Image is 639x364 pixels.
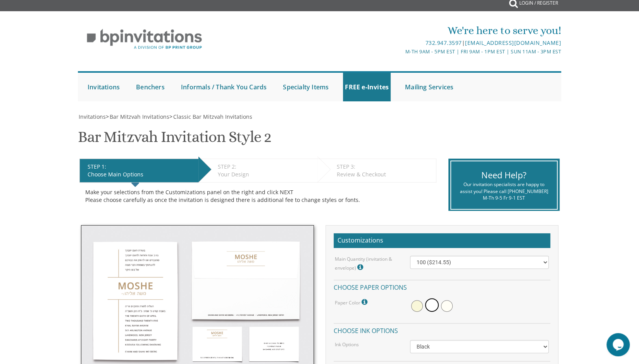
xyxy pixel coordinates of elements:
div: Review & Checkout [337,171,432,178]
div: Need Help? [457,169,551,181]
div: Your Design [218,171,313,178]
iframe: chat widget [606,333,631,356]
div: Make your selections from the Customizations panel on the right and click NEXT Please choose care... [85,188,431,204]
div: M-Th 9am - 5pm EST | Fri 9am - 1pm EST | Sun 11am - 3pm EST [239,48,561,56]
div: STEP 3: [337,163,432,171]
a: Classic Bar Mitzvah Invitations [172,113,252,120]
a: Benchers [134,73,167,101]
a: Specialty Items [281,73,331,101]
span: Bar Mitzvah Invitations [110,113,169,120]
span: Classic Bar Mitzvah Invitations [173,113,252,120]
a: FREE e-Invites [343,73,391,101]
a: Invitations [86,73,122,101]
a: Mailing Services [403,73,455,101]
div: STEP 2: [218,163,313,171]
a: Bar Mitzvah Invitations [109,113,169,120]
span: > [106,113,169,120]
h4: Choose ink options [334,323,550,337]
label: Main Quantity (invitation & envelope) [335,256,398,272]
a: [EMAIL_ADDRESS][DOMAIN_NAME] [465,39,561,46]
span: Invitations [79,113,106,120]
label: Ink Options [335,341,359,348]
a: 732.947.3597 [425,39,462,46]
label: Paper Color [335,297,369,307]
span: > [169,113,252,120]
a: Invitations [78,113,106,120]
h4: Choose paper options [334,280,550,293]
img: BP Invitation Loft [78,23,211,55]
div: STEP 1: [88,163,195,171]
h2: Customizations [334,233,550,248]
div: Our invitation specialists are happy to assist you! Please call [PHONE_NUMBER] M-Th 9-5 Fr 9-1 EST [457,181,551,201]
h1: Bar Mitzvah Invitation Style 2 [78,128,271,151]
a: Informals / Thank You Cards [179,73,269,101]
div: | [239,38,561,48]
div: We're here to serve you! [239,23,561,38]
div: Choose Main Options [88,171,195,178]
